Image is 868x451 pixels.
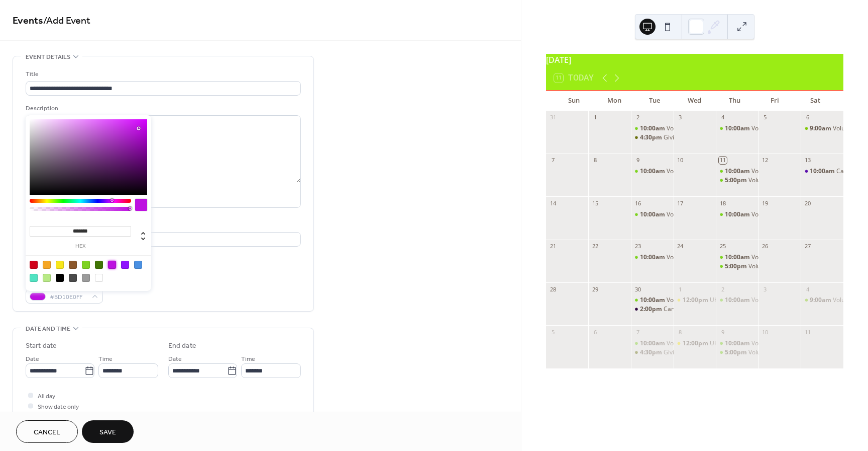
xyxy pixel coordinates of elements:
[591,243,599,250] div: 22
[640,167,667,176] span: 10:00am
[667,253,763,262] div: Volunteer at [GEOGRAPHIC_DATA]
[677,199,684,207] div: 17
[591,285,599,293] div: 29
[719,285,726,293] div: 2
[674,339,716,348] div: UH Food Is Medicine Food Demos
[683,296,710,305] span: 12:00pm
[664,348,810,357] div: Giving Tuesdays Fundraiser at [GEOGRAPHIC_DATA]
[82,261,90,269] div: #7ED321
[674,296,716,305] div: UH Food Is Medicine Food Demos
[43,274,51,282] div: #B8E986
[631,348,674,357] div: Giving Tuesdays Fundraiser at Western Reserve Distillers
[667,296,763,305] div: Volunteer at [GEOGRAPHIC_DATA]
[98,354,113,364] span: Time
[716,296,758,305] div: Volunteer at Superior
[241,354,255,364] span: Time
[591,328,599,336] div: 6
[549,328,557,336] div: 5
[38,391,55,402] span: All day
[801,296,843,305] div: Volunteer Event at our Learning Garden
[751,210,848,219] div: Volunteer at [GEOGRAPHIC_DATA]
[725,339,751,348] span: 10:00am
[751,296,848,305] div: Volunteer at [GEOGRAPHIC_DATA]
[667,339,763,348] div: Volunteer at [GEOGRAPHIC_DATA]
[56,274,64,282] div: #000000
[716,167,758,176] div: Volunteer at Superior
[751,339,848,348] div: Volunteer at [GEOGRAPHIC_DATA]
[631,339,674,348] div: Volunteer at Superior
[677,328,684,336] div: 8
[591,199,599,207] div: 15
[664,133,810,142] div: Giving Tuesdays Fundraiser at [GEOGRAPHIC_DATA]
[677,157,684,164] div: 10
[546,54,843,66] div: [DATE]
[719,199,726,207] div: 18
[631,167,674,176] div: Volunteer at Superior
[26,324,70,334] span: Date and time
[801,167,843,176] div: Care-A-Van Free Resource Event
[13,11,43,31] a: Events
[640,253,667,262] span: 10:00am
[762,285,769,293] div: 3
[554,91,594,111] div: Sun
[725,167,751,176] span: 10:00am
[43,11,90,31] span: / Add Event
[95,261,103,269] div: #417505
[667,210,763,219] div: Volunteer at [GEOGRAPHIC_DATA]
[634,328,641,336] div: 7
[725,296,751,305] span: 10:00am
[762,199,769,207] div: 19
[795,91,835,111] div: Sat
[725,210,751,219] span: 10:00am
[121,261,129,269] div: #9013FE
[719,328,726,336] div: 9
[710,296,804,305] div: UH Food Is Medicine Food Demos
[725,124,751,133] span: 10:00am
[751,124,848,133] div: Volunteer at [GEOGRAPHIC_DATA]
[677,243,684,250] div: 24
[804,285,811,293] div: 4
[719,243,726,250] div: 25
[634,243,641,250] div: 23
[549,157,557,164] div: 7
[716,124,758,133] div: Volunteer at Superior
[804,114,811,121] div: 6
[664,305,834,314] div: Care-A-Van Free Resource Event at the [GEOGRAPHIC_DATA]
[631,305,674,314] div: Care-A-Van Free Resource Event at the Superior Farm
[134,261,142,269] div: #4A90E2
[804,199,811,207] div: 20
[677,114,684,121] div: 3
[631,124,674,133] div: Volunteer at Superior
[168,354,182,364] span: Date
[82,420,134,443] button: Save
[751,253,848,262] div: Volunteer at [GEOGRAPHIC_DATA]
[168,341,196,351] div: End date
[34,427,60,438] span: Cancel
[631,253,674,262] div: Volunteer at Superior
[26,103,299,114] div: Description
[631,210,674,219] div: Volunteer at Superior
[810,296,833,305] span: 9:00am
[591,114,599,121] div: 1
[725,253,751,262] span: 10:00am
[710,339,804,348] div: UH Food Is Medicine Food Demos
[751,167,848,176] div: Volunteer at [GEOGRAPHIC_DATA]
[719,157,726,164] div: 11
[30,261,38,269] div: #D0021B
[549,114,557,121] div: 31
[549,199,557,207] div: 14
[640,296,667,305] span: 10:00am
[762,157,769,164] div: 12
[755,91,795,111] div: Fri
[634,157,641,164] div: 9
[594,91,634,111] div: Mon
[716,262,758,271] div: Volunteer Evenings at Superior Farm
[725,348,748,357] span: 5:00pm
[26,341,57,351] div: Start date
[716,253,758,262] div: Volunteer at Superior
[810,124,833,133] span: 9:00am
[69,274,77,282] div: #4A4A4A
[56,261,64,269] div: #F8E71C
[26,220,299,231] div: Location
[50,292,87,303] span: #BD10E0FF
